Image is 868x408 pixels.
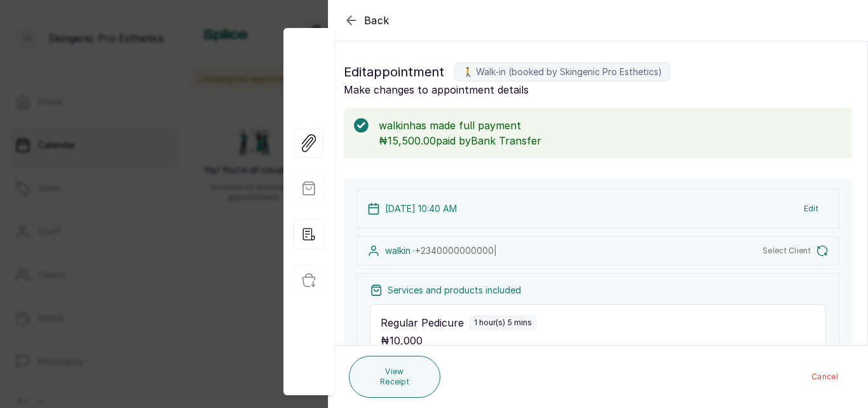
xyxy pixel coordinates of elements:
[801,365,848,388] button: Cancel
[415,245,497,256] span: +234 0000000000 |
[379,133,842,148] p: ₦15,500.00 paid by Bank Transfer
[381,333,423,348] p: ₦
[454,62,670,81] label: 🚶 Walk-in (booked by Skingenic Pro Esthetics)
[344,82,852,97] p: Make changes to appointment details
[344,13,390,28] button: Back
[388,284,521,297] p: Services and products included
[763,244,829,257] button: Select Client
[474,318,532,328] p: 1 hour(s) 5 mins
[390,334,423,347] span: 10,000
[385,244,497,257] p: walkin ·
[379,118,842,133] p: walkin has made full payment
[349,356,440,398] button: View Receipt
[794,197,829,220] button: Edit
[763,246,811,256] span: Select Client
[364,13,390,28] span: Back
[385,202,457,215] p: [DATE] 10:40 AM
[344,62,444,82] span: Edit appointment
[381,315,464,330] p: Regular Pedicure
